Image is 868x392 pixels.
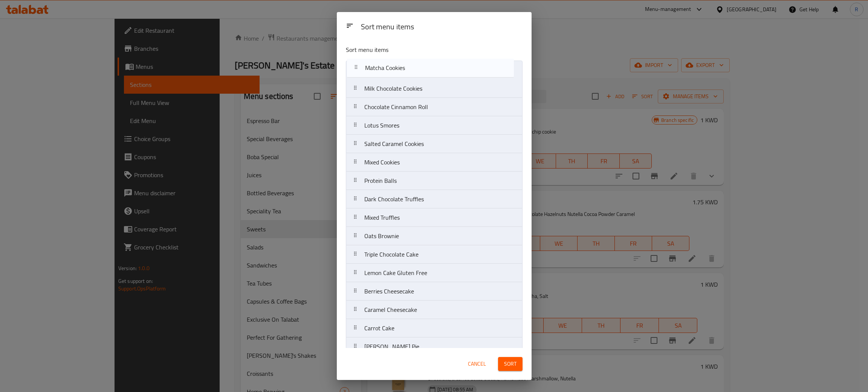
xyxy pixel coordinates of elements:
[504,359,517,369] span: Sort
[498,357,523,371] button: Sort
[468,359,486,369] span: Cancel
[358,19,526,36] div: Sort menu items
[346,45,486,55] p: Sort menu items
[465,357,489,371] button: Cancel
